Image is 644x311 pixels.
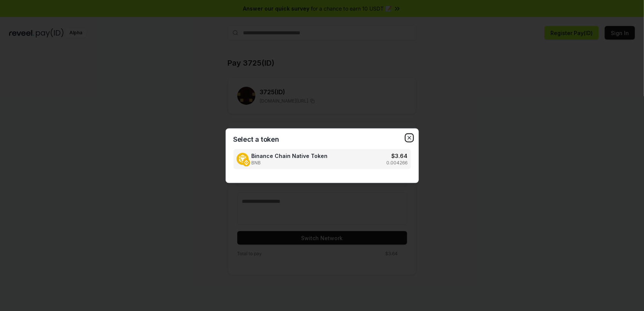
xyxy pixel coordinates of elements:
[243,159,250,167] img: Binance Chain Native Token
[387,160,408,166] p: 0.004266
[237,153,249,165] img: Binance Chain Native Token
[252,152,328,160] span: Binance Chain Native Token
[234,136,411,143] h2: Select a token
[252,160,328,166] span: BNB
[392,152,408,160] h3: $ 3.64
